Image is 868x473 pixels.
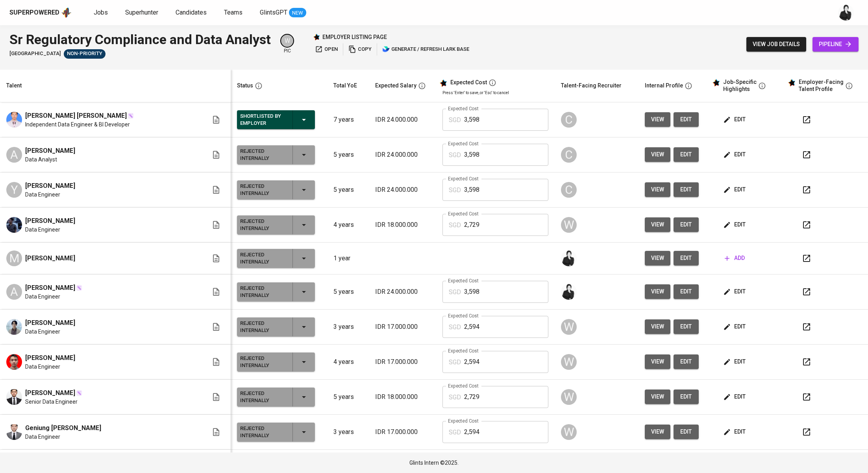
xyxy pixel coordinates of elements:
[725,287,746,297] span: edit
[237,215,315,234] button: Rejected Internally
[561,319,577,335] div: W
[25,111,127,121] span: [PERSON_NAME] [PERSON_NAME]
[125,8,160,18] a: Superhunter
[725,392,746,402] span: edit
[680,253,692,263] span: edit
[799,79,844,93] div: Employer-Facing Talent Profile
[753,39,800,49] span: view job details
[674,217,699,232] button: edit
[449,221,461,230] p: SGD
[9,50,61,58] span: [GEOGRAPHIC_DATA]
[333,185,363,195] p: 5 years
[449,115,461,125] p: SGD
[6,389,22,405] img: Ghulam Azka
[645,319,670,334] button: view
[6,182,22,198] div: Y
[674,251,699,265] button: edit
[645,390,670,404] button: view
[651,357,664,367] span: view
[674,182,699,197] button: edit
[315,45,338,54] span: open
[645,147,670,162] button: view
[723,79,757,93] div: Job-Specific Highlights
[651,392,664,402] span: view
[333,392,363,402] p: 5 years
[322,33,387,41] p: employer listing page
[240,216,286,234] div: Rejected Internally
[722,251,748,265] button: add
[237,388,315,406] button: Rejected Internally
[561,112,577,128] div: C
[674,425,699,439] button: edit
[6,354,22,370] img: Adam Aditama
[25,121,130,128] span: Independent Data Engineer & BI Developer
[237,317,315,336] button: Rejected Internally
[333,254,363,263] p: 1 year
[725,115,746,124] span: edit
[260,9,287,16] span: GlintsGPT
[25,398,78,406] span: Senior Data Engineer
[375,392,430,402] p: IDR 18.000.000
[651,253,664,263] span: view
[94,8,109,18] a: Jobs
[449,428,461,437] p: SGD
[237,282,315,301] button: Rejected Internally
[645,284,670,299] button: view
[674,319,699,334] a: edit
[680,357,692,367] span: edit
[313,43,340,56] a: open
[333,115,363,124] p: 7 years
[651,287,664,297] span: view
[240,181,286,198] div: Rejected Internally
[313,33,320,41] img: Glints Star
[333,287,363,297] p: 5 years
[237,110,315,129] button: Shortlisted by Employer
[240,388,286,406] div: Rejected Internally
[25,423,101,433] span: Geniung [PERSON_NAME]
[289,9,306,17] span: NEW
[722,147,749,162] button: edit
[240,111,286,128] div: Shortlisted by Employer
[240,423,286,441] div: Rejected Internally
[346,43,374,56] button: copy
[280,34,294,54] div: pic
[674,284,699,299] button: edit
[746,37,806,52] button: view job details
[237,81,253,91] div: Status
[64,49,105,59] div: Sufficient Talents in Pipeline
[645,217,670,232] button: view
[333,357,363,367] p: 4 years
[651,115,664,124] span: view
[674,112,699,127] button: edit
[722,390,749,404] button: edit
[375,357,430,367] p: IDR 17.000.000
[712,79,720,87] img: glints_star.svg
[722,284,749,299] button: edit
[6,284,22,300] div: A
[449,150,461,160] p: SGD
[375,427,430,437] p: IDR 17.000.000
[674,390,699,404] button: edit
[680,150,692,160] span: edit
[561,354,577,370] div: W
[375,287,430,297] p: IDR 24.000.000
[449,358,461,367] p: SGD
[6,147,22,163] div: A
[674,147,699,162] a: edit
[6,81,22,91] div: Talent
[128,113,134,119] img: magic_wand.svg
[6,112,22,128] img: Muhammad Wildan Abdul Hakim
[725,357,746,367] span: edit
[442,90,549,96] p: Press 'Enter' to save, or 'Esc' to cancel
[333,322,363,332] p: 3 years
[725,427,746,437] span: edit
[651,427,664,437] span: view
[240,353,286,371] div: Rejected Internally
[651,220,664,230] span: view
[25,181,75,191] span: [PERSON_NAME]
[725,322,746,332] span: edit
[240,283,286,300] div: Rejected Internally
[838,5,854,20] img: medwi@glints.com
